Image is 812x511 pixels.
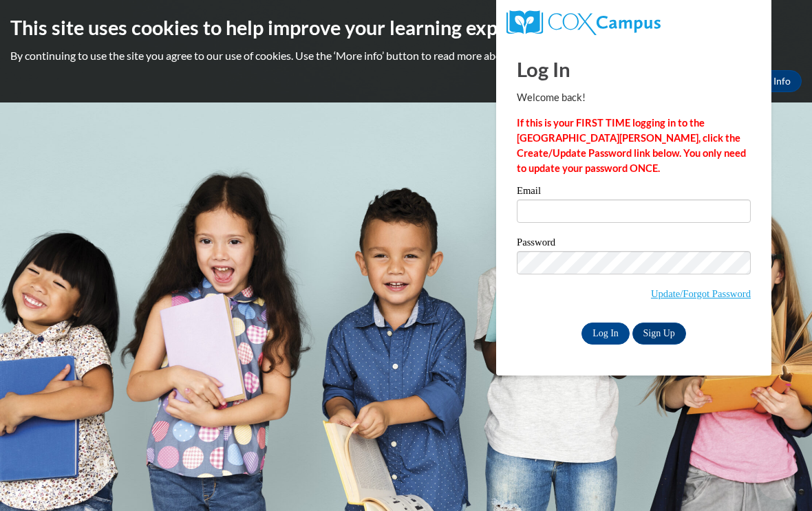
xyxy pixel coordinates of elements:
h2: This site uses cookies to help improve your learning experience. [10,14,802,41]
h1: Log In [517,55,751,83]
strong: If this is your FIRST TIME logging in to the [GEOGRAPHIC_DATA][PERSON_NAME], click the Create/Upd... [517,117,746,174]
img: COX Campus [506,10,661,35]
input: Log In [581,323,630,345]
label: Password [517,237,751,251]
p: Welcome back! [517,90,751,105]
a: Update/Forgot Password [651,288,751,299]
p: By continuing to use the site you agree to our use of cookies. Use the ‘More info’ button to read... [10,48,802,63]
iframe: Button to launch messaging window [757,456,801,500]
a: Sign Up [632,323,686,345]
label: Email [517,186,751,199]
